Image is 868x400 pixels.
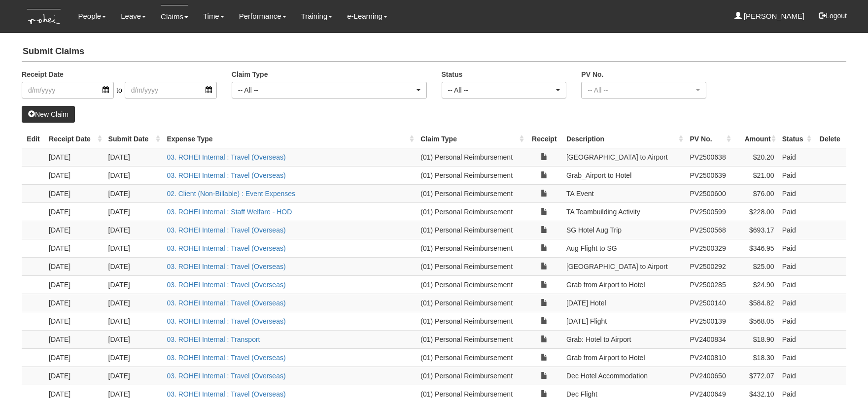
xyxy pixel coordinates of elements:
[417,221,526,239] td: (01) Personal Reimbursement
[562,367,686,385] td: Dec Hotel Accommodation
[45,148,104,166] td: [DATE]
[167,281,285,289] a: 03. ROHEI Internal : Travel (Overseas)
[686,330,733,348] td: PV2400834
[686,275,733,294] td: PV2500285
[417,367,526,385] td: (01) Personal Reimbursement
[104,130,163,148] th: Submit Date : activate to sort column ascending
[686,367,733,385] td: PV2400650
[562,202,686,221] td: TA Teambuilding Activity
[167,190,295,198] a: 02. Client (Non-Billable) : Event Expenses
[45,330,104,348] td: [DATE]
[778,257,814,275] td: Paid
[686,148,733,166] td: PV2500638
[203,5,224,28] a: Time
[104,202,163,221] td: [DATE]
[448,85,555,95] div: -- All --
[778,330,814,348] td: Paid
[686,221,733,239] td: PV2500568
[733,184,778,202] td: $76.00
[417,166,526,184] td: (01) Personal Reimbursement
[167,171,285,179] a: 03. ROHEI Internal : Travel (Overseas)
[45,239,104,257] td: [DATE]
[238,85,415,95] div: -- All --
[232,82,427,99] button: -- All --
[733,330,778,348] td: $18.90
[778,130,814,148] th: Status : activate to sort column ascending
[733,166,778,184] td: $21.00
[45,275,104,294] td: [DATE]
[778,166,814,184] td: Paid
[733,294,778,312] td: $584.82
[686,312,733,330] td: PV2500139
[104,239,163,257] td: [DATE]
[686,184,733,202] td: PV2500600
[581,82,706,99] button: -- All --
[562,130,686,148] th: Description : activate to sort column ascending
[442,69,463,79] label: Status
[686,202,733,221] td: PV2500599
[562,221,686,239] td: SG Hotel Aug Trip
[232,69,268,79] label: Claim Type
[733,148,778,166] td: $20.20
[78,5,106,28] a: People
[301,5,333,28] a: Training
[121,5,146,28] a: Leave
[104,257,163,275] td: [DATE]
[104,348,163,367] td: [DATE]
[686,257,733,275] td: PV2500292
[686,130,733,148] th: PV No. : activate to sort column ascending
[733,348,778,367] td: $18.30
[778,148,814,166] td: Paid
[417,294,526,312] td: (01) Personal Reimbursement
[45,294,104,312] td: [DATE]
[104,330,163,348] td: [DATE]
[417,348,526,367] td: (01) Personal Reimbursement
[104,275,163,294] td: [DATE]
[45,312,104,330] td: [DATE]
[161,5,188,28] a: Claims
[733,312,778,330] td: $568.05
[778,202,814,221] td: Paid
[686,348,733,367] td: PV2400810
[45,367,104,385] td: [DATE]
[167,244,285,252] a: 03. ROHEI Internal : Travel (Overseas)
[104,221,163,239] td: [DATE]
[733,130,778,148] th: Amount : activate to sort column ascending
[733,221,778,239] td: $693.17
[22,82,114,99] input: d/m/yyyy
[562,312,686,330] td: [DATE] Flight
[104,184,163,202] td: [DATE]
[45,257,104,275] td: [DATE]
[22,106,75,123] a: New Claim
[733,275,778,294] td: $24.90
[778,367,814,385] td: Paid
[104,367,163,385] td: [DATE]
[167,263,285,270] a: 03. ROHEI Internal : Travel (Overseas)
[22,69,64,79] label: Receipt Date
[562,239,686,257] td: Aug Flight to SG
[778,275,814,294] td: Paid
[778,294,814,312] td: Paid
[45,221,104,239] td: [DATE]
[562,148,686,166] td: [GEOGRAPHIC_DATA] to Airport
[581,69,603,79] label: PV No.
[562,348,686,367] td: Grab from Airport to Hotel
[104,294,163,312] td: [DATE]
[778,221,814,239] td: Paid
[778,239,814,257] td: Paid
[104,148,163,166] td: [DATE]
[163,130,417,148] th: Expense Type : activate to sort column ascending
[167,317,285,325] a: 03. ROHEI Internal : Travel (Overseas)
[733,239,778,257] td: $346.95
[22,42,846,62] h4: Submit Claims
[562,166,686,184] td: Grab_Airport to Hotel
[417,202,526,221] td: (01) Personal Reimbursement
[778,348,814,367] td: Paid
[417,184,526,202] td: (01) Personal Reimbursement
[686,294,733,312] td: PV2500140
[417,330,526,348] td: (01) Personal Reimbursement
[239,5,286,28] a: Performance
[167,208,292,216] a: 03. ROHEI Internal : Staff Welfare - HOD
[114,82,125,99] span: to
[417,275,526,294] td: (01) Personal Reimbursement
